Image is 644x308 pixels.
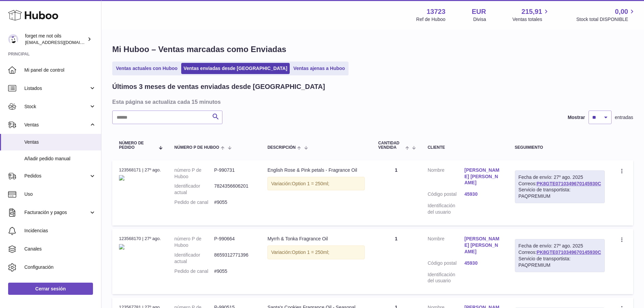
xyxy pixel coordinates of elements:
div: Correos: [515,170,605,204]
dd: #9055 [214,199,254,206]
dt: Identificación del usuario [428,203,464,215]
span: Listados [24,85,89,92]
div: Fecha de envío: 27º ago. 2025 [519,174,601,181]
span: Añadir pedido manual [24,156,96,162]
div: Ref de Huboo [416,16,445,23]
div: Cliente [428,145,501,150]
div: Fecha de envío: 27º ago. 2025 [519,243,601,249]
td: 1 [372,160,421,226]
img: Myrrh_TonkaFMN.png [119,244,124,250]
a: Ventas actuales con Huboo [114,63,180,74]
span: Ventas [24,139,96,145]
dt: Pedido de canal [174,268,214,275]
a: Ventas enviadas desde [GEOGRAPHIC_DATA] [181,63,290,74]
span: Número de pedido [119,141,155,150]
div: English Rose & Pink petals - Fragrance Oil [267,167,365,173]
span: número P de Huboo [174,145,219,150]
a: PK8GTE0710349670145930C [536,181,601,186]
dt: Nombre [428,167,464,188]
dt: Identificador actual [174,183,214,196]
dt: número P de Huboo [174,167,214,180]
strong: 13723 [427,7,446,16]
span: Pedidos [24,173,89,179]
span: Option 1 = 250ml; [292,181,329,186]
span: Facturación y pagos [24,209,89,216]
dt: número P de Huboo [174,236,214,248]
a: [PERSON_NAME] [PERSON_NAME] [464,236,501,255]
h2: Últimos 3 meses de ventas enviadas desde [GEOGRAPHIC_DATA] [112,82,325,91]
dt: Código postal [428,260,464,268]
div: Correos: [515,239,605,272]
span: Uso [24,191,96,197]
div: Seguimiento [515,145,605,150]
dt: Nombre [428,236,464,257]
h3: Esta página se actualiza cada 15 minutos [112,98,631,105]
dd: P-990731 [214,167,254,180]
td: 1 [372,229,421,294]
dt: Código postal [428,191,464,199]
span: Stock total DISPONIBLE [576,16,636,23]
dt: Pedido de canal [174,199,214,206]
a: 45930 [464,191,501,197]
span: Incidencias [24,228,96,234]
dd: #9055 [214,268,254,275]
span: Ventas [24,122,89,128]
h1: Mi Huboo – Ventas marcadas como Enviadas [112,44,633,55]
div: Variación: [267,177,365,191]
a: PK8GTE0710349670145930C [536,250,601,255]
span: Ventas totales [512,16,550,23]
div: Servicio de transportista: PAQPREMIUM [519,256,601,268]
div: Variación: [267,245,365,259]
dd: 8659312771396 [214,252,254,265]
span: [EMAIL_ADDRESS][DOMAIN_NAME] [25,40,99,45]
dt: Identificador actual [174,252,214,265]
span: Mi panel de control [24,67,96,73]
span: Canales [24,246,96,252]
a: 0,00 Stock total DISPONIBLE [576,7,636,23]
label: Mostrar [568,114,585,121]
a: [PERSON_NAME] [PERSON_NAME] [464,167,501,186]
a: Ventas ajenas a Huboo [291,63,348,74]
div: Divisa [473,16,486,23]
div: 123568171 | 27º ago. [119,167,161,173]
a: 45930 [464,260,501,266]
span: Stock [24,103,89,110]
div: Servicio de transportista: PAQPREMIUM [519,187,601,199]
div: 123568170 | 27º ago. [119,236,161,242]
span: Descripción [267,145,295,150]
dd: 7824356606201 [214,183,254,196]
span: Option 1 = 250ml; [292,250,329,255]
img: Englishrose.jpg [119,175,124,181]
img: internalAdmin-13723@internal.huboo.com [8,34,18,44]
a: Cerrar sesión [8,283,93,295]
dd: P-990664 [214,236,254,248]
span: Cantidad vendida [378,141,404,150]
div: forget me not oils [25,33,86,46]
dt: Identificación del usuario [428,271,464,284]
span: entradas [615,114,633,121]
a: 215,91 Ventas totales [512,7,550,23]
span: 215,91 [522,7,542,16]
span: 0,00 [615,7,628,16]
span: Configuración [24,264,96,270]
strong: EUR [472,7,486,16]
div: Myrrh & Tonka Fragrance Oil [267,236,365,242]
